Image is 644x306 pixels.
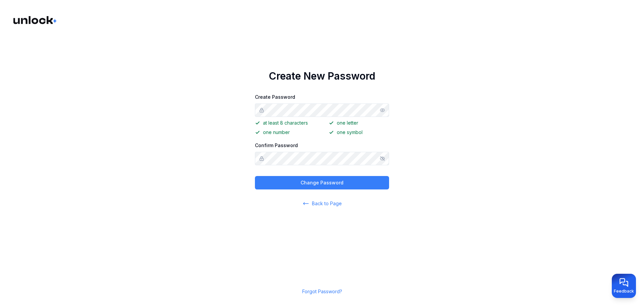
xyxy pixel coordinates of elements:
button: Show/hide password [380,156,385,161]
button: Change Password [255,176,389,189]
img: Logo [13,16,58,24]
p: at least 8 characters [255,120,315,126]
button: Show/hide password [380,107,385,113]
p: one letter [329,120,389,126]
a: Back to Page [303,200,342,207]
span: Feedback [614,289,634,294]
p: one symbol [329,129,389,136]
a: Forgot Password? [302,289,342,294]
label: Create Password [255,94,295,100]
h1: Create New Password [269,70,375,82]
button: Provide feedback [612,274,636,298]
label: Confirm Password [255,142,298,148]
p: one number [255,129,315,136]
span: Back to Page [312,200,342,207]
